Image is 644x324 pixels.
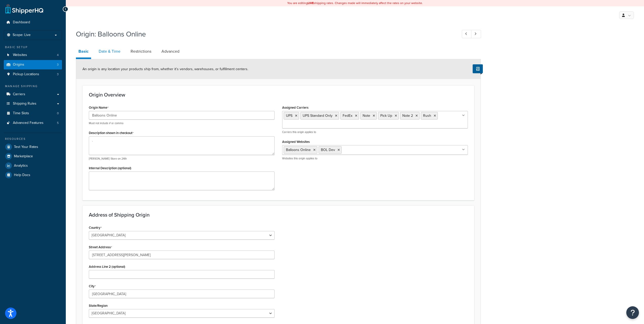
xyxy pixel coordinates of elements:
[343,113,352,118] span: FedEx
[13,121,44,125] span: Advanced Features
[89,106,109,110] label: Origin Name
[4,161,62,170] a: Analytics
[89,131,134,135] label: Description shown in checkout
[4,99,62,108] a: Shipping Rules
[89,121,275,125] p: Must not include # or comma
[82,66,248,72] span: An origin is any location your products ship from, whether it’s vendors, warehouses, or fulfillme...
[89,157,275,161] p: [PERSON_NAME] Store on 24th
[89,226,102,230] label: Country
[423,113,431,118] span: Rush
[4,45,62,49] div: Basic Setup
[4,109,62,118] li: Time Slots
[89,212,468,218] h3: Address of Shipping Origin
[4,137,62,141] div: Resources
[89,304,108,308] label: State/Region
[57,53,59,57] span: 4
[4,142,62,151] a: Test Your Rates
[282,157,468,160] p: Websites this origin applies to
[363,113,370,118] span: Note
[626,306,639,319] button: Open Resource Center
[286,147,311,153] span: Balloons Online
[4,18,62,27] a: Dashboard
[89,284,96,288] label: City
[13,20,30,25] span: Dashboard
[57,72,59,77] span: 3
[89,92,468,98] h3: Origin Overview
[96,45,123,58] a: Date & Time
[303,113,333,118] span: UPS Standard Only
[308,1,314,5] b: LIVE
[4,84,62,88] div: Manage Shipping
[4,118,62,128] li: Advanced Features
[4,50,62,60] a: Websites4
[76,45,91,59] a: Basic
[14,154,33,159] span: Marketplace
[4,118,62,128] a: Advanced Features5
[4,50,62,60] li: Websites
[13,33,31,37] span: Scope: Live
[13,111,29,116] span: Time Slots
[4,90,62,99] a: Carriers
[471,30,481,38] a: Next Record
[282,140,310,144] label: Assigned Websites
[57,111,59,116] span: 0
[4,60,62,69] li: Origins
[282,106,308,109] label: Assigned Carriers
[4,70,62,79] li: Pickup Locations
[380,113,392,118] span: Pick Up
[321,147,335,153] span: BOL Dev
[4,170,62,180] a: Help Docs
[13,102,36,106] span: Shipping Rules
[4,152,62,161] a: Marketplace
[4,70,62,79] a: Pickup Locations3
[89,245,112,249] label: Street Address
[13,72,39,77] span: Pickup Locations
[89,136,275,155] textarea: .
[13,53,27,57] span: Websites
[4,60,62,69] a: Origins3
[76,29,452,39] h1: Origin: Balloons Online
[159,45,182,58] a: Advanced
[286,113,293,118] span: UPS
[13,63,24,67] span: Origins
[462,30,472,38] a: Previous Record
[89,265,125,269] label: Address Line 2 (optional)
[14,164,28,168] span: Analytics
[57,121,59,125] span: 5
[128,45,154,58] a: Restrictions
[57,63,59,67] span: 3
[402,113,413,118] span: Note 2
[14,145,38,149] span: Test Your Rates
[4,109,62,118] a: Time Slots0
[282,130,468,134] p: Carriers this origin applies to
[14,173,30,177] span: Help Docs
[13,92,25,97] span: Carriers
[473,64,483,73] button: Show Help Docs
[89,166,131,170] label: Internal Description (optional)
